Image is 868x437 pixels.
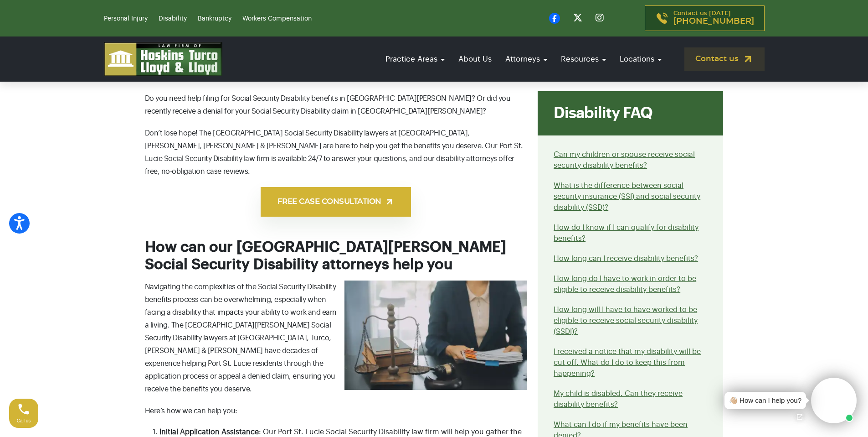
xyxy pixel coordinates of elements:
[673,17,754,26] span: [PHONE_NUMBER]
[145,92,527,118] p: Do you need help filing for Social Security Disability benefits in [GEOGRAPHIC_DATA][PERSON_NAME]...
[454,46,496,72] a: About Us
[385,197,394,207] img: arrow-up-right-light.svg
[159,16,187,22] a: Disability
[145,405,527,417] p: Here’s how we can help you:
[17,418,31,423] span: Call us
[554,275,696,293] a: How long do I have to work in order to be eligible to receive disability benefits?
[729,395,801,406] div: 👋🏼 How can I help you?
[684,47,765,71] a: Contact us
[538,91,723,135] div: Disability FAQ
[159,428,259,436] strong: Initial Application Assistance
[104,16,148,22] a: Personal Injury
[198,16,231,22] a: Bankruptcy
[554,390,683,408] a: My child is disabled. Can they receive disability benefits?
[145,239,527,274] h2: How can our [GEOGRAPHIC_DATA][PERSON_NAME] Social Security Disability attorneys help you
[556,46,611,72] a: Resources
[790,407,809,427] a: Open chat
[501,46,552,72] a: Attorneys
[615,46,666,72] a: Locations
[554,255,698,262] a: How long can I receive disability benefits?
[554,348,701,377] a: I received a notice that my disability will be cut off. What do I do to keep this from happening?
[554,182,700,211] a: What is the difference between social security insurance (SSI) and social security disability (SSD)?
[104,42,222,76] img: logo
[344,281,527,390] img: A social security disability lawyer holding a stack of documents from behind her desk.
[261,187,411,217] a: FREE CASE CONSULTATION
[554,306,698,335] a: How long will I have to have worked to be eligible to receive social security disability (SSDI)?
[145,281,527,395] p: Navigating the complexities of the Social Security Disability benefits process can be overwhelmin...
[554,151,695,169] a: Can my children or spouse receive social security disability benefits?
[145,127,527,178] p: Don’t lose hope! The [GEOGRAPHIC_DATA] Social Security Disability lawyers at [GEOGRAPHIC_DATA], [...
[673,10,754,26] p: Contact us [DATE]
[554,224,699,242] a: How do I know if I can qualify for disability benefits?
[645,5,765,31] a: Contact us [DATE][PHONE_NUMBER]
[381,46,449,72] a: Practice Areas
[242,16,312,22] a: Workers Compensation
